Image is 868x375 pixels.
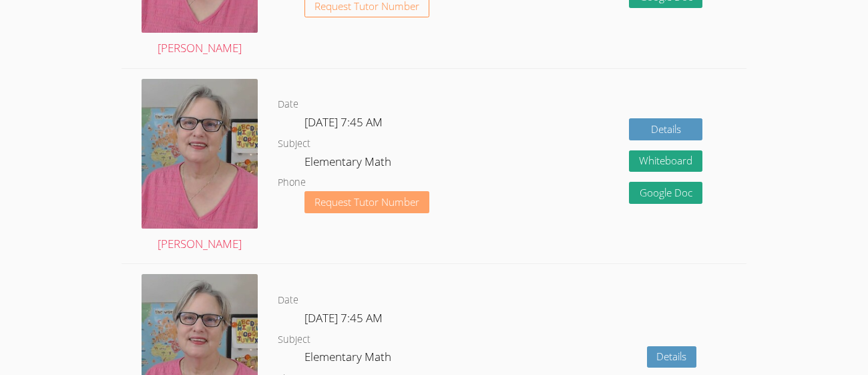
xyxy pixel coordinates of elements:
dt: Subject [278,136,310,152]
a: Google Doc [629,182,702,204]
dt: Date [278,292,298,309]
span: Request Tutor Number [314,197,419,207]
a: Details [629,118,702,140]
dt: Date [278,96,298,113]
span: Request Tutor Number [314,1,419,11]
dt: Phone [278,174,306,191]
a: Details [647,346,697,368]
img: avatar.png [142,79,258,229]
dd: Elementary Math [304,348,394,370]
span: [DATE] 7:45 AM [304,310,383,326]
button: Whiteboard [629,150,702,172]
button: Request Tutor Number [304,191,429,213]
dt: Subject [278,332,310,348]
span: [DATE] 7:45 AM [304,114,383,130]
a: [PERSON_NAME] [142,79,258,254]
dd: Elementary Math [304,152,394,175]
